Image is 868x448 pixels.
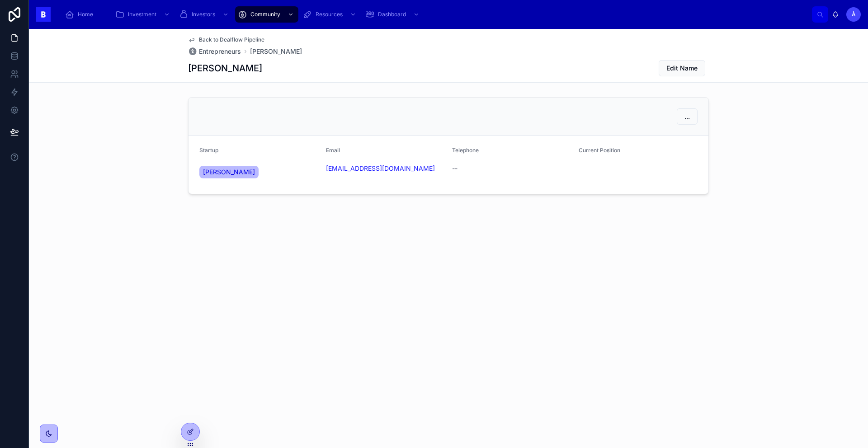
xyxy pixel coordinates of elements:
span: -- [452,164,458,173]
h1: [PERSON_NAME] [188,62,262,75]
a: Community [235,6,298,23]
a: Dashboard [363,6,424,23]
div: scrollable content [58,5,812,24]
a: Investors [176,6,233,23]
span: Back to Dealflow Pipeline [199,36,264,43]
a: Resources [300,6,361,23]
a: [EMAIL_ADDRESS][DOMAIN_NAME] [326,164,435,173]
span: À [852,11,856,18]
span: Current Position [579,147,620,154]
span: Dashboard [378,11,406,18]
span: ... [684,112,690,121]
a: [PERSON_NAME] [250,47,302,56]
span: Telephone [452,147,479,154]
button: Edit Name [659,60,705,76]
span: Edit Name [666,64,698,73]
span: [PERSON_NAME] [203,168,255,177]
button: ... [677,108,698,125]
span: Investors [192,11,215,18]
a: Investment [113,6,175,23]
span: Community [250,11,280,18]
span: Investment [128,11,156,18]
span: Startup [199,147,218,154]
a: Home [62,6,99,23]
span: Resources [316,11,343,18]
a: [PERSON_NAME] [199,166,259,178]
span: Entrepreneurs [199,47,241,56]
img: App logo [36,7,51,22]
span: Email [326,147,340,154]
a: Entrepreneurs [188,47,241,56]
span: Home [78,11,93,18]
a: Back to Dealflow Pipeline [188,36,264,43]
